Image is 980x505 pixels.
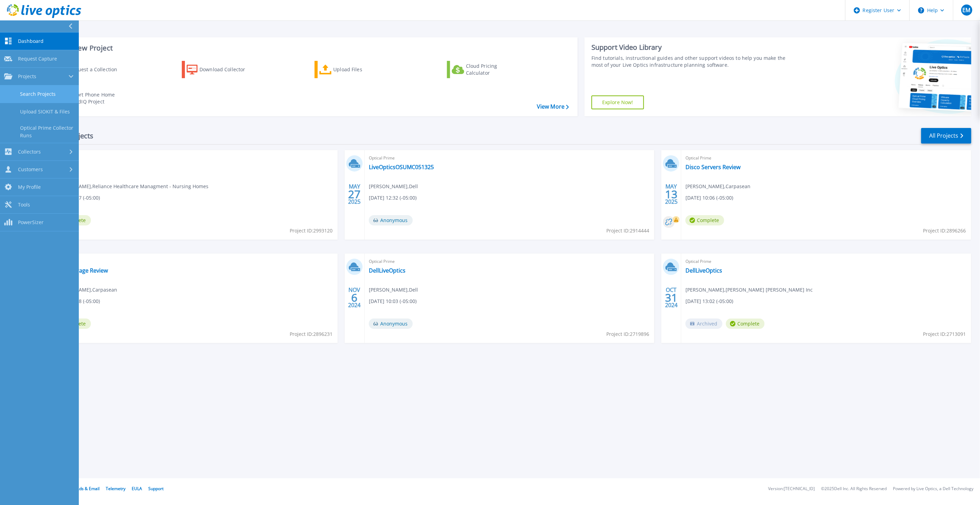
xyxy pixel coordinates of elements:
[148,486,164,492] a: Support
[963,7,971,13] span: EM
[49,44,569,52] h3: Start a New Project
[685,194,733,202] span: [DATE] 10:06 (-05:00)
[685,286,813,294] span: [PERSON_NAME] , [PERSON_NAME] [PERSON_NAME] Inc
[921,128,971,144] a: All Projects
[52,267,108,274] a: Disco Storage Review
[923,227,966,235] span: Project ID: 2896266
[685,183,750,190] span: [PERSON_NAME] , Carpasean
[18,219,44,226] span: PowerSizer
[333,63,389,76] div: Upload Files
[685,154,967,162] span: Optical Prime
[923,330,966,338] span: Project ID: 2713091
[369,194,417,202] span: [DATE] 12:32 (-05:00)
[348,182,361,207] div: MAY 2025
[315,61,392,78] a: Upload Files
[199,63,255,76] div: Download Collector
[369,154,650,162] span: Optical Prime
[665,182,678,207] div: MAY 2025
[290,330,333,338] span: Project ID: 2896231
[369,286,418,294] span: [PERSON_NAME] , Dell
[685,164,740,171] a: Disco Servers Review
[18,38,44,44] span: Dashboard
[68,91,122,105] div: Import Phone Home CloudIQ Project
[52,258,334,265] span: Optical Prime
[18,149,41,155] span: Collectors
[537,103,569,110] a: View More
[369,183,418,190] span: [PERSON_NAME] , Dell
[606,330,649,338] span: Project ID: 2719896
[665,191,678,197] span: 13
[369,319,413,329] span: Anonymous
[768,487,815,491] li: Version: [TECHNICAL_ID]
[18,166,43,173] span: Customers
[893,487,974,491] li: Powered by Live Optics, a Dell Technology
[685,267,722,274] a: DellLiveOptics
[369,258,650,265] span: Optical Prime
[290,227,333,235] span: Project ID: 2993120
[685,319,722,329] span: Archived
[76,486,100,492] a: Ads & Email
[685,297,733,305] span: [DATE] 13:02 (-05:00)
[369,267,405,274] a: DellLiveOptics
[52,183,208,190] span: [PERSON_NAME] , Reliance Healthcare Managment - Nursing Homes
[132,486,142,492] a: EULA
[591,95,644,109] a: Explore Now!
[18,73,36,80] span: Projects
[369,164,434,171] a: LiveOpticsOSUMC051325
[52,154,334,162] span: Optical Prime
[18,184,41,190] span: My Profile
[591,55,792,68] div: Find tutorials, instructional guides and other support videos to help you make the most of your L...
[821,487,887,491] li: © 2025 Dell Inc. All Rights Reserved
[18,56,57,62] span: Request Capture
[182,61,259,78] a: Download Collector
[591,43,792,52] div: Support Video Library
[685,215,724,226] span: Complete
[665,285,678,310] div: OCT 2024
[352,295,358,301] span: 6
[369,297,417,305] span: [DATE] 10:03 (-05:00)
[665,295,678,301] span: 31
[69,63,124,76] div: Request a Collection
[447,61,524,78] a: Cloud Pricing Calculator
[348,285,361,310] div: NOV 2024
[606,227,649,235] span: Project ID: 2914444
[685,258,967,265] span: Optical Prime
[369,215,413,226] span: Anonymous
[348,191,361,197] span: 27
[726,319,765,329] span: Complete
[106,486,125,492] a: Telemetry
[466,63,521,76] div: Cloud Pricing Calculator
[52,286,117,294] span: [PERSON_NAME] , Carpasean
[18,202,30,208] span: Tools
[49,61,126,78] a: Request a Collection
